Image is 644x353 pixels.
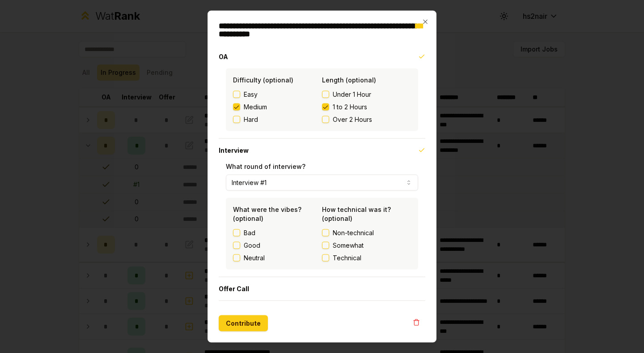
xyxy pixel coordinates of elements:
[233,116,240,123] button: Hard
[322,254,329,262] button: Technical
[219,45,425,69] button: OA
[219,277,425,301] button: Offer Call
[244,115,258,124] span: Hard
[244,254,265,263] label: Neutral
[333,90,371,99] span: Under 1 Hour
[244,228,255,237] label: Bad
[233,206,301,222] label: What were the vibes? (optional)
[322,91,329,98] button: Under 1 Hour
[333,241,364,250] span: Somewhat
[333,115,372,124] span: Over 2 Hours
[233,76,293,84] label: Difficulty (optional)
[322,229,329,237] button: Non-technical
[244,103,267,112] span: Medium
[233,91,240,98] button: Easy
[333,103,367,112] span: 1 to 2 Hours
[219,139,425,162] button: Interview
[233,103,240,111] button: Medium
[226,163,305,170] label: What round of interview?
[322,76,376,84] label: Length (optional)
[244,241,260,250] label: Good
[219,69,425,138] div: OA
[322,103,329,111] button: 1 to 2 Hours
[219,162,425,277] div: Interview
[333,228,374,237] span: Non-technical
[219,315,268,331] button: Contribute
[322,116,329,123] button: Over 2 Hours
[333,254,361,263] span: Technical
[322,242,329,249] button: Somewhat
[244,90,258,99] span: Easy
[322,206,391,222] label: How technical was it? (optional)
